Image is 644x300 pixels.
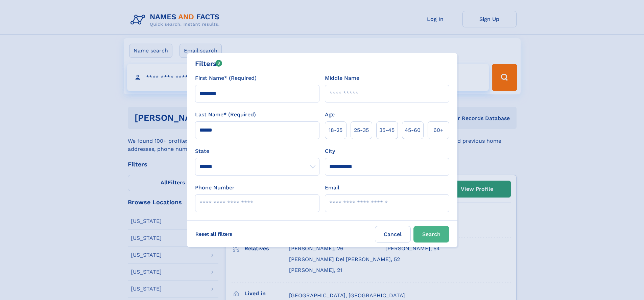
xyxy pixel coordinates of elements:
button: Search [413,226,449,243]
span: 25‑35 [354,126,369,134]
label: First Name* (Required) [195,74,257,82]
label: Age [325,111,335,119]
label: Phone Number [195,184,235,192]
span: 18‑25 [329,126,342,134]
span: 45‑60 [405,126,421,134]
label: Email [325,184,339,192]
div: Filters [195,59,222,69]
span: 35‑45 [379,126,395,134]
label: Reset all filters [191,226,237,242]
label: City [325,147,335,155]
label: Last Name* (Required) [195,111,256,119]
span: 60+ [433,126,444,134]
label: State [195,147,319,155]
label: Middle Name [325,74,359,82]
label: Cancel [375,226,411,243]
